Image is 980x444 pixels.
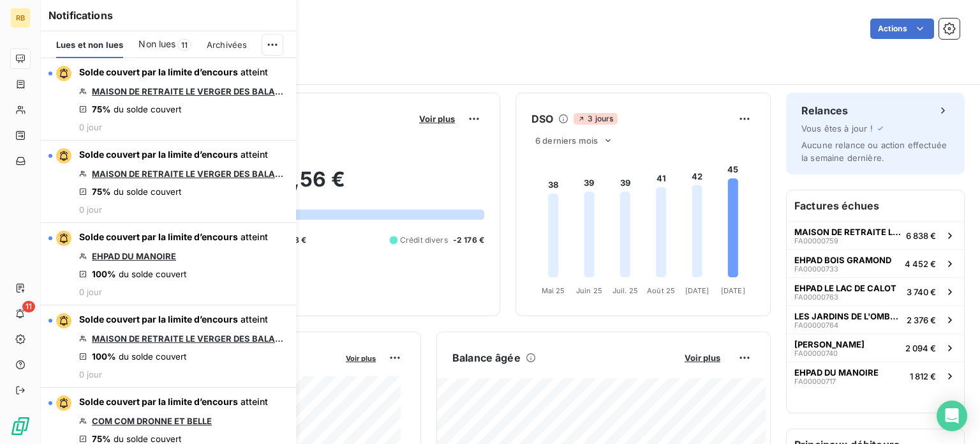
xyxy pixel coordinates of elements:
button: Voir plus [415,113,459,125]
span: MAISON DE RETRAITE LE VERGER DES BALANS [794,227,901,237]
span: LES JARDINS DE L'OMBRIERE [794,311,902,321]
span: Lues et non lues [56,40,123,50]
span: -2 176 € [453,234,484,246]
h6: Factures échues [787,190,964,221]
div: Open Intercom Messenger [937,401,967,431]
span: EHPAD LE LAC DE CALOT [794,283,896,293]
span: Archivées [207,40,247,50]
a: MAISON DE RETRAITE LE VERGER DES BALANS [92,169,283,179]
span: atteint [241,314,268,325]
span: Solde couvert par la limite d’encours [79,149,238,160]
span: Solde couvert par la limite d’encours [79,396,238,407]
button: [PERSON_NAME]FA000007402 094 € [787,333,964,362]
button: Voir plus [342,352,380,364]
span: atteint [241,396,268,407]
button: Solde couvert par la limite d’encours atteintMAISON DE RETRAITE LE VERGER DES BALANS100% du solde... [41,305,296,388]
span: EHPAD DU MANOIRE [794,367,879,378]
button: Voir plus [681,352,724,364]
span: Crédit divers [400,234,448,246]
span: 100% [92,351,116,362]
span: 11 [177,39,191,50]
span: 11 [22,301,35,312]
span: FA00000764 [794,321,838,329]
h6: Relances [801,103,848,118]
span: 0 jour [79,369,102,379]
span: Non lues [138,38,175,50]
span: FA00000759 [794,237,838,245]
img: Logo LeanPay [10,416,31,436]
span: du solde couvert [114,434,181,444]
span: 1 812 € [910,371,936,381]
span: 75% [92,104,111,114]
button: Solde couvert par la limite d’encours atteintMAISON DE RETRAITE LE VERGER DES BALANS75% du solde ... [41,58,296,141]
span: 2 376 € [907,315,936,325]
span: Solde couvert par la limite d’encours [79,66,238,77]
span: FA00000763 [794,293,838,301]
span: FA00000733 [794,265,838,273]
div: RB [10,8,31,28]
tspan: [DATE] [685,286,709,295]
span: 3 740 € [907,287,936,297]
span: du solde couvert [119,351,186,362]
button: EHPAD LE LAC DE CALOTFA000007633 740 € [787,277,964,305]
span: Voir plus [346,354,376,363]
span: [PERSON_NAME] [794,339,865,349]
button: MAISON DE RETRAITE LE VERGER DES BALANSFA000007596 838 € [787,221,964,249]
span: Vous êtes à jour ! [801,123,873,134]
tspan: Août 25 [647,286,675,295]
tspan: Mai 25 [542,286,565,295]
span: 0 jour [79,204,102,215]
span: du solde couvert [119,269,186,279]
span: 3 jours [574,113,617,125]
h6: Balance âgée [452,350,521,365]
button: Solde couvert par la limite d’encours atteintEHPAD DU MANOIRE100% du solde couvert0 jour [41,223,296,305]
span: atteint [241,231,268,242]
span: atteint [241,66,268,77]
button: Actions [870,19,934,39]
span: du solde couvert [114,187,181,197]
span: 100% [92,269,116,279]
button: Solde couvert par la limite d’encours atteintMAISON DE RETRAITE LE VERGER DES BALANS75% du solde ... [41,141,296,223]
span: FA00000740 [794,349,838,357]
button: LES JARDINS DE L'OMBRIEREFA000007642 376 € [787,305,964,333]
span: 6 derniers mois [535,135,598,146]
span: Solde couvert par la limite d’encours [79,314,238,325]
span: Aucune relance ou action effectuée la semaine dernière. [801,140,947,163]
button: EHPAD BOIS GRAMONDFA000007334 452 € [787,249,964,277]
button: EHPAD DU MANOIREFA000007171 812 € [787,362,964,390]
span: 2 094 € [905,343,936,353]
span: atteint [241,149,268,160]
span: 75% [92,187,111,197]
span: EHPAD BOIS GRAMOND [794,255,891,265]
span: Solde couvert par la limite d’encours [79,231,238,242]
span: 75% [92,434,111,444]
span: Voir plus [685,353,720,363]
a: MAISON DE RETRAITE LE VERGER DES BALANS [92,333,283,344]
tspan: [DATE] [721,286,745,295]
tspan: Juin 25 [576,286,602,295]
span: 0 jour [79,122,102,132]
span: 4 452 € [905,259,936,269]
h6: Notifications [48,8,288,23]
tspan: Juil. 25 [612,286,638,295]
a: COM COM DRONNE ET BELLE [92,416,212,426]
span: 0 jour [79,287,102,297]
span: FA00000717 [794,378,836,385]
span: du solde couvert [114,104,181,114]
span: 6 838 € [906,231,936,241]
h6: DSO [531,111,553,126]
a: MAISON DE RETRAITE LE VERGER DES BALANS [92,86,283,96]
a: EHPAD DU MANOIRE [92,251,176,261]
span: Voir plus [419,114,455,124]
